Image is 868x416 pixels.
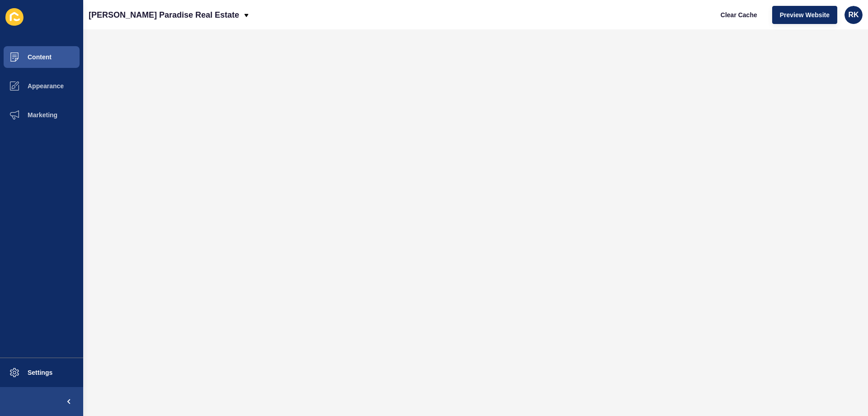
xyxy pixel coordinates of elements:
button: Clear Cache [713,6,765,24]
span: RK [848,10,859,19]
p: [PERSON_NAME] Paradise Real Estate [89,4,239,26]
button: Preview Website [772,6,837,24]
span: Preview Website [780,10,830,19]
span: Clear Cache [721,10,757,19]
